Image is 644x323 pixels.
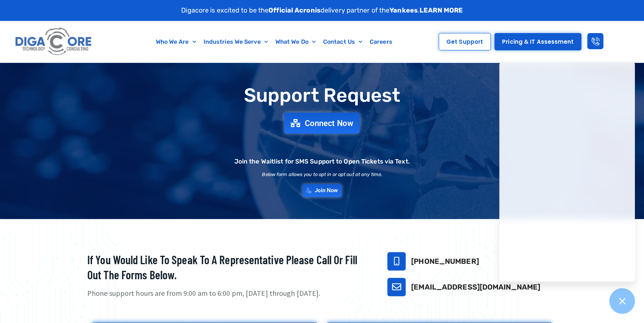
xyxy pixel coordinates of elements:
a: [PHONE_NUMBER] [411,257,479,266]
h2: Below form allows you to opt in or opt out at any time. [262,172,382,177]
span: Connect Now [305,119,353,127]
img: Digacore logo 1 [13,25,94,59]
p: Phone support hours are from 9:00 am to 6:00 pm, [DATE] through [DATE]. [87,288,369,299]
a: Who We Are [152,33,200,50]
a: What We Do [272,33,319,50]
nav: Menu [128,33,421,50]
span: Pricing & IT Assessment [502,39,574,44]
a: Careers [366,33,396,50]
a: support@digacore.com [387,278,406,296]
a: Join Now [303,184,341,197]
a: Industries We Serve [200,33,272,50]
a: 732-646-5725 [387,252,406,270]
h2: Join the Waitlist for SMS Support to Open Tickets via Text. [234,158,410,165]
iframe: Chatgenie Messenger [499,61,635,281]
span: Join Now [315,188,338,193]
a: Connect Now [284,112,360,133]
strong: Official Acronis [268,6,321,14]
a: Get Support [439,33,491,50]
a: Contact Us [319,33,366,50]
strong: Yankees [389,6,418,14]
a: LEARN MORE [420,6,463,14]
a: Pricing & IT Assessment [494,33,581,50]
h2: If you would like to speak to a representative please call or fill out the forms below. [87,252,369,283]
p: Digacore is excited to be the delivery partner of the . [181,6,463,15]
h1: Support Request [69,85,575,106]
a: [EMAIL_ADDRESS][DOMAIN_NAME] [411,283,540,291]
span: Get Support [446,39,483,44]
